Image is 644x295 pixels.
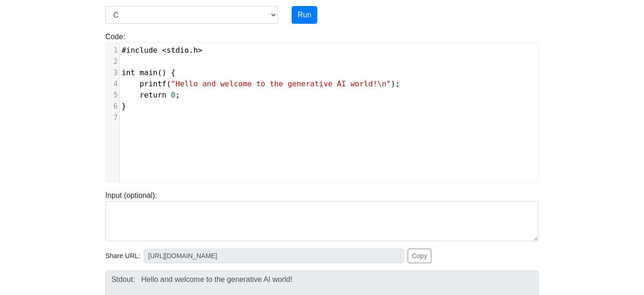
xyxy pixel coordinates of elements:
[292,6,317,24] button: Run
[140,79,167,88] span: printf
[122,68,176,77] span: () {
[162,46,167,55] span: <
[122,79,400,88] span: ( );
[106,67,119,78] div: 3
[106,90,119,101] div: 5
[105,251,140,261] span: Share URL:
[106,45,119,56] div: 1
[106,112,119,123] div: 7
[171,79,391,88] span: "Hello and welcome to the generative AI world!\n"
[198,46,203,55] span: >
[122,46,203,55] span: .
[106,101,119,112] div: 6
[171,91,176,99] span: 0
[140,68,158,77] span: main
[122,91,180,99] span: ;
[193,46,198,55] span: h
[122,102,126,111] span: }
[140,91,167,99] span: return
[166,46,189,55] span: stdio
[122,68,135,77] span: int
[122,46,158,55] span: #include
[98,31,546,183] div: Code:
[408,249,432,263] button: Copy
[98,190,546,241] div: Input (optional):
[106,78,119,90] div: 4
[106,56,119,67] div: 2
[144,249,404,263] input: No share available yet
